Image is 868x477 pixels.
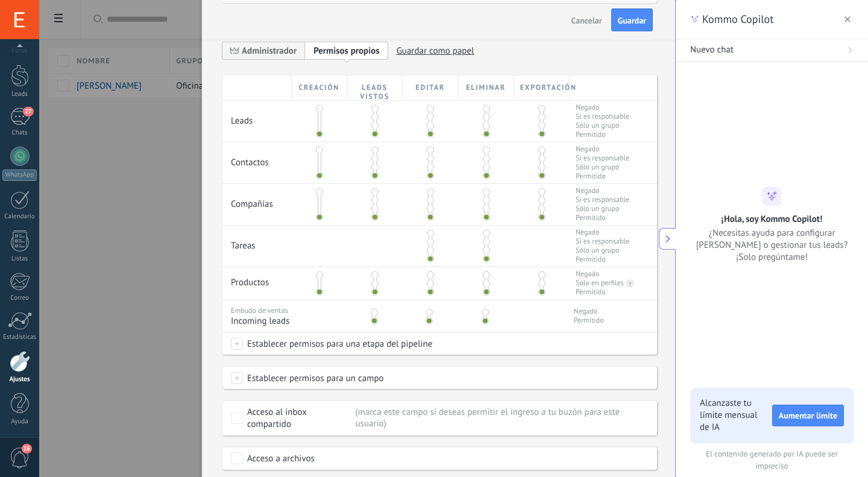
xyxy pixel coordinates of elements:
[222,267,292,294] div: Productos
[514,75,570,100] div: Exportación
[576,121,629,130] span: Sólo un grupo
[576,246,629,255] span: Sólo un grupo
[576,186,629,195] span: Negado
[690,227,854,263] span: ¿Necesitas ayuda para configurar [PERSON_NAME] o gestionar tus leads? ¡Solo pregúntame!
[576,270,599,279] div: Negado
[576,112,629,121] span: Si es responsable
[231,306,288,315] span: Embudo de ventas
[576,154,629,163] span: Si es responsable
[2,255,37,263] div: Listas
[23,107,33,116] span: 27
[231,315,343,327] span: Incoming leads
[243,367,384,389] span: Establecer permisos para un campo
[576,279,624,288] div: Solo en perfiles
[222,226,292,257] div: Tareas
[222,41,305,60] span: Administrador
[247,406,351,431] div: Acceso al inbox compartido
[576,255,629,264] span: Permitido
[626,279,632,288] div: ?
[772,405,844,426] button: Aumentar límite
[576,204,629,213] span: Sólo un grupo
[576,172,629,181] span: Permitido
[2,294,37,302] div: Correo
[222,101,292,133] div: Leads
[611,8,653,31] button: Guardar
[2,418,37,426] div: Ayuda
[576,213,629,223] span: Permitido
[222,184,292,216] div: Compañías
[22,444,32,453] span: 26
[574,316,604,325] span: Permitido
[576,288,606,297] div: Permitido
[2,376,37,384] div: Ajustes
[2,90,37,98] div: Leads
[576,228,629,237] span: Negado
[690,44,734,56] span: Nuevo chat
[576,145,629,154] span: Negado
[356,406,649,429] div: Marca este campo si deseas permitir el ingreso a tu buzón para este usuario
[576,103,629,112] span: Negado
[779,411,837,420] span: Aumentar límite
[576,237,629,246] span: Si es responsable
[292,75,347,100] div: Creación
[571,16,602,25] span: Cancelar
[242,45,297,57] span: Administrador
[222,142,292,174] div: Contactos
[305,41,388,60] span: Add new role
[702,12,773,27] span: Kommo Copilot
[2,129,37,137] div: Chats
[243,333,432,355] span: Establecer permisos para una etapa del pipeline
[2,333,37,341] div: Estadísticas
[2,169,37,181] div: WhatsApp
[574,307,604,316] span: Negado
[576,163,629,172] span: Sólo un grupo
[722,213,823,224] h2: ¡Hola, soy Kommo Copilot!
[700,397,766,434] span: Alcanzaste tu límite mensual de IA
[618,16,646,25] span: Guardar
[458,75,514,100] div: Eliminar
[576,130,629,139] span: Permitido
[676,39,868,62] button: Nuevo chat
[397,42,474,60] span: Guardar como papel
[403,75,458,100] div: Editar
[567,10,607,30] button: Cancelar
[576,195,629,204] span: Si es responsable
[313,45,380,57] span: Permisos propios
[247,453,315,465] div: Acceso a archivos
[690,448,854,472] span: El contenido generado por IA puede ser impreciso
[347,75,403,100] div: Leads vistos
[2,213,37,221] div: Calendario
